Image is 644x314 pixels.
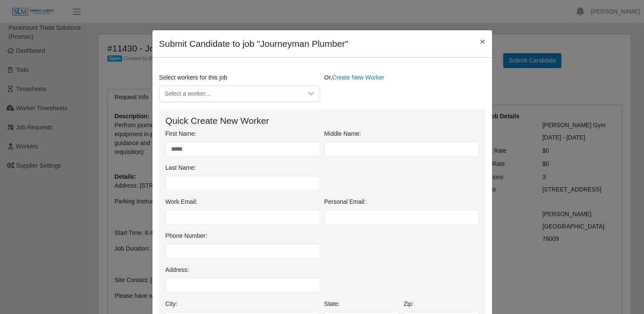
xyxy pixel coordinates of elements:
label: Last Name: [166,163,196,172]
label: Phone Number: [166,231,207,240]
label: Personal Email: [324,197,366,206]
a: Create New Worker [332,74,384,81]
label: Zip: [404,300,413,308]
body: Rich Text Area. Press ALT-0 for help. [7,7,318,16]
label: Middle Name: [324,129,361,138]
div: Or, [322,73,487,102]
label: State: [324,300,340,308]
span: × [480,37,485,46]
h4: Quick Create New Worker [166,115,479,126]
button: Close [473,30,492,53]
label: City: [166,300,177,308]
label: Select workers for this job [159,73,227,82]
label: Address: [166,265,189,274]
label: Work Email: [166,197,197,206]
span: Select a worker... [160,86,303,102]
h4: Submit Candidate to job "Journeyman Plumber" [159,37,348,51]
label: First Name: [166,129,196,138]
